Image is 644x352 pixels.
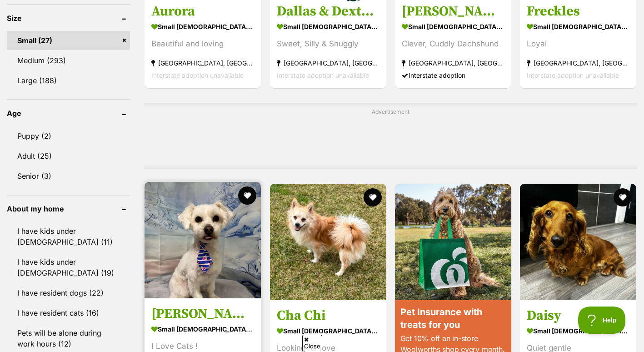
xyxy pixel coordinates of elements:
[7,252,130,282] a: I have kids under [DEMOGRAPHIC_DATA] (19)
[151,322,254,335] strong: small [DEMOGRAPHIC_DATA] Dog
[151,3,254,20] h3: Aurora
[7,283,130,302] a: I have resident dogs (22)
[527,3,629,20] h3: Freckles
[270,184,386,300] img: Cha Chi - Chihuahua (Long Coat) x Pomeranian Dog
[7,31,130,50] a: Small (27)
[7,126,130,146] a: Puppy (2)
[302,335,322,351] span: Close
[7,303,130,322] a: I have resident cats (16)
[7,166,130,186] a: Senior (3)
[527,307,629,324] h3: Daisy
[277,20,379,33] strong: small [DEMOGRAPHIC_DATA] Dog
[151,57,254,69] strong: [GEOGRAPHIC_DATA], [GEOGRAPHIC_DATA]
[527,71,619,79] span: Interstate adoption unavailable
[277,38,379,50] div: Sweet, Silly & Snuggly
[7,109,130,117] header: Age
[7,221,130,251] a: I have kids under [DEMOGRAPHIC_DATA] (11)
[7,51,130,70] a: Medium (293)
[364,188,382,206] button: favourite
[277,324,379,337] strong: small [DEMOGRAPHIC_DATA] Dog
[7,71,130,90] a: Large (188)
[402,20,504,33] strong: small [DEMOGRAPHIC_DATA] Dog
[277,3,379,20] h3: Dallas & Dexter - [DEMOGRAPHIC_DATA] Dachshund X
[145,182,261,298] img: Joey - Maltese Dog
[614,188,632,206] button: favourite
[277,57,379,69] strong: [GEOGRAPHIC_DATA], [GEOGRAPHIC_DATA]
[402,69,504,81] div: Interstate adoption
[527,324,629,337] strong: small [DEMOGRAPHIC_DATA] Dog
[527,57,629,69] strong: [GEOGRAPHIC_DATA], [GEOGRAPHIC_DATA]
[151,340,254,352] div: I Love Cats !
[402,38,504,50] div: Clever, Cuddly Dachshund
[7,146,130,166] a: Adult (25)
[239,186,257,205] button: favourite
[277,71,369,79] span: Interstate adoption unavailable
[151,38,254,50] div: Beautiful and loving
[402,3,504,20] h3: [PERSON_NAME] 🌭
[151,71,244,79] span: Interstate adoption unavailable
[151,305,254,322] h3: [PERSON_NAME]
[144,103,637,169] div: Advertisement
[578,307,626,334] iframe: Help Scout Beacon - Open
[520,184,636,300] img: Daisy - Dachshund (Miniature Long Haired) Dog
[402,57,504,69] strong: [GEOGRAPHIC_DATA], [GEOGRAPHIC_DATA]
[151,20,254,33] strong: small [DEMOGRAPHIC_DATA] Dog
[7,205,130,213] header: About my home
[527,38,629,50] div: Loyal
[7,14,130,22] header: Size
[527,20,629,33] strong: small [DEMOGRAPHIC_DATA] Dog
[277,307,379,324] h3: Cha Chi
